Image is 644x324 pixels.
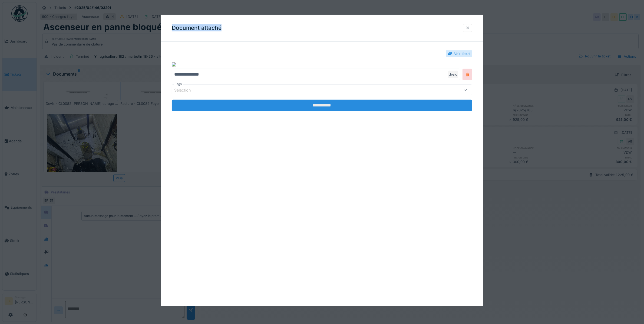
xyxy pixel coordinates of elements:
div: Sélection [174,87,199,93]
div: Voir ticket [454,51,470,56]
h3: Document attaché [172,25,222,31]
label: Tags [174,82,183,86]
div: .heic [448,71,458,78]
img: a629c31f-1853-4ea7-be62-589465dc8608-20250505_093735.heic [172,62,176,67]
